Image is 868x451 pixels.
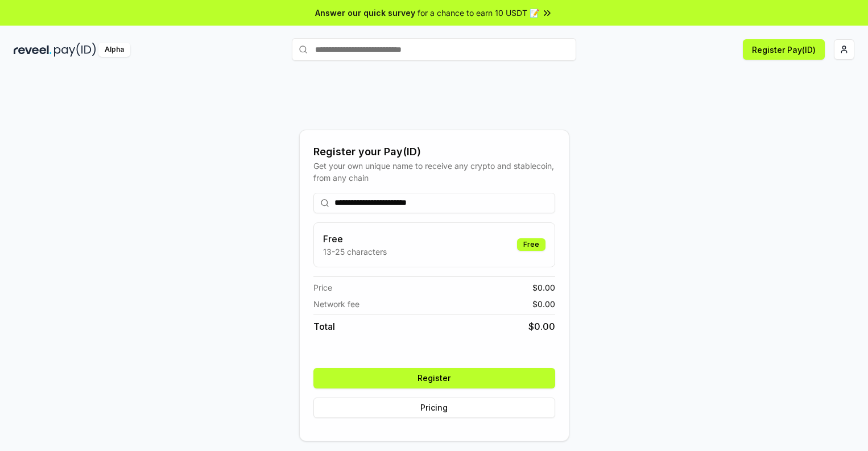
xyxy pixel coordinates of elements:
[313,368,555,388] button: Register
[418,7,539,19] span: for a chance to earn 10 USDT 📝
[14,43,52,57] img: reveel_dark
[323,232,387,246] h3: Free
[313,160,555,184] div: Get your own unique name to receive any crypto and stablecoin, from any chain
[313,282,332,293] span: Price
[323,246,387,258] p: 13-25 characters
[313,298,359,310] span: Network fee
[532,298,555,310] span: $ 0.00
[313,320,335,333] span: Total
[528,320,555,333] span: $ 0.00
[313,398,555,418] button: Pricing
[54,43,96,57] img: pay_id
[743,39,825,60] button: Register Pay(ID)
[313,144,555,160] div: Register your Pay(ID)
[517,238,545,251] div: Free
[532,282,555,293] span: $ 0.00
[315,7,415,19] span: Answer our quick survey
[98,43,130,57] div: Alpha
